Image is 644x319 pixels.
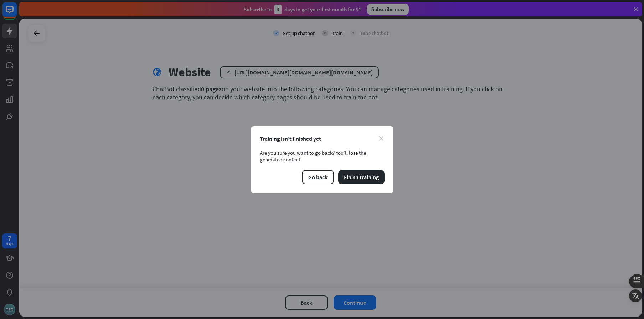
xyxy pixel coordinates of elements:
[6,3,27,24] button: Open LiveChat chat widget
[338,170,385,184] button: Finish training
[302,170,334,184] button: Go back
[260,135,385,142] div: Training isn’t finished yet
[379,136,383,141] i: close
[260,149,385,163] div: Are you sure you want to go back? You’ll lose the generated content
